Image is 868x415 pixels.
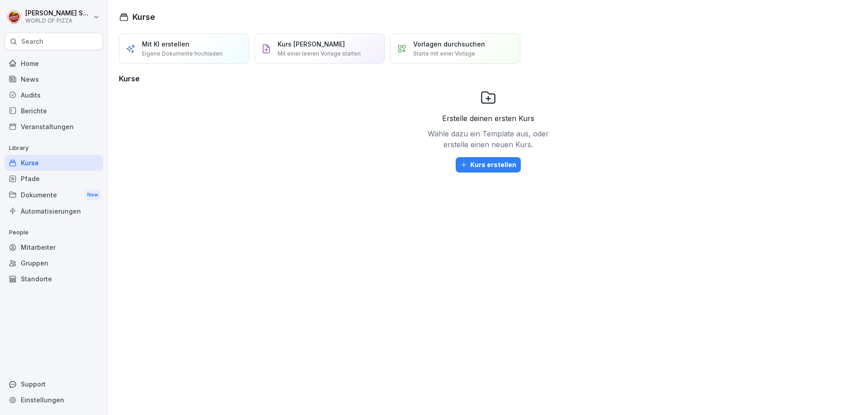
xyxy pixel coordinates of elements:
[5,155,103,171] a: Kurse
[5,376,103,392] div: Support
[25,9,91,17] p: [PERSON_NAME] Sumhayev
[25,18,91,24] p: WORLD OF PIZZA
[5,119,103,135] a: Veranstaltungen
[413,50,475,58] p: Starte mit einer Vorlage
[142,39,189,49] p: Mit KI erstellen
[5,141,103,155] p: Library
[456,157,521,173] button: Kurs erstellen
[132,11,155,23] h1: Kurse
[278,50,361,58] p: Mit einer leeren Vorlage starten
[278,39,345,49] p: Kurs [PERSON_NAME]
[5,103,103,119] a: Berichte
[442,113,534,124] p: Erstelle deinen ersten Kurs
[5,392,103,408] a: Einstellungen
[142,50,222,58] p: Eigene Dokumente hochladen
[85,190,100,200] div: New
[460,160,516,170] div: Kurs erstellen
[5,239,103,255] a: Mitarbeiter
[5,187,103,203] a: DokumenteNew
[5,255,103,271] a: Gruppen
[5,271,103,287] a: Standorte
[5,187,103,203] div: Dokumente
[5,203,103,219] a: Automatisierungen
[5,87,103,103] a: Audits
[21,37,43,46] p: Search
[5,225,103,240] p: People
[5,71,103,87] a: News
[5,171,103,187] a: Pfade
[119,73,857,84] h3: Kurse
[425,128,552,150] p: Wähle dazu ein Template aus, oder erstelle einen neuen Kurs.
[5,56,103,71] a: Home
[413,39,485,49] p: Vorlagen durchsuchen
